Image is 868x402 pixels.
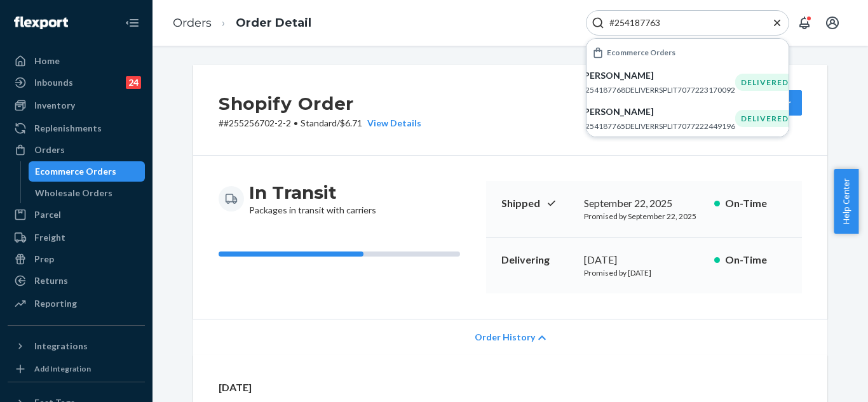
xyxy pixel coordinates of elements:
[34,340,88,352] div: Integrations
[173,16,212,30] a: Orders
[604,17,761,29] input: Search Input
[584,253,704,267] div: [DATE]
[219,90,421,117] h2: Shopify Order
[8,118,145,138] a: Replenishments
[301,117,337,128] span: Standard
[584,267,704,278] p: Promised by [DATE]
[8,249,145,269] a: Prep
[34,363,91,374] div: Add Integration
[34,76,73,89] div: Inbounds
[592,17,604,29] svg: Search Icon
[29,161,146,182] a: Ecommerce Orders
[34,99,75,112] div: Inventory
[584,196,704,211] div: September 22, 2025
[34,231,65,244] div: Freight
[34,144,65,156] div: Orders
[725,196,787,211] p: On-Time
[34,274,68,287] div: Returns
[792,10,817,36] button: Open notifications
[249,181,376,204] h3: In Transit
[8,336,145,356] button: Integrations
[607,48,675,57] h6: Ecommerce Orders
[584,211,704,222] p: Promised by September 22, 2025
[735,110,794,127] div: DELIVERED
[8,95,145,116] a: Inventory
[8,227,145,248] a: Freight
[8,72,145,93] a: Inbounds24
[163,4,322,42] ol: breadcrumbs
[219,117,421,130] p: # #255256702-2-2 / $6.71
[501,253,574,267] p: Delivering
[8,51,145,71] a: Home
[8,271,145,291] a: Returns
[8,140,145,160] a: Orders
[29,183,146,203] a: Wholesale Orders
[34,297,77,310] div: Reporting
[8,204,145,225] a: Parcel
[34,55,60,67] div: Home
[820,10,845,36] button: Open account menu
[34,122,102,135] div: Replenishments
[8,361,145,377] a: Add Integration
[787,364,855,396] iframe: Opens a widget where you can chat to one of our agents
[581,121,735,131] p: #254187765DELIVERRSPLIT7077222449196
[249,181,376,217] div: Packages in transit with carriers
[475,331,535,344] span: Order History
[294,117,298,128] span: •
[126,76,141,89] div: 24
[581,84,735,95] p: #254187768DELIVERRSPLIT7077223170092
[34,253,54,265] div: Prep
[581,69,735,82] p: [PERSON_NAME]
[501,196,574,211] p: Shipped
[35,187,112,199] div: Wholesale Orders
[119,10,145,36] button: Close Navigation
[8,293,145,314] a: Reporting
[219,380,802,395] p: [DATE]
[362,117,421,130] button: View Details
[14,17,68,29] img: Flexport logo
[34,208,61,221] div: Parcel
[725,253,787,267] p: On-Time
[35,165,116,178] div: Ecommerce Orders
[771,17,783,30] button: Close Search
[236,16,311,30] a: Order Detail
[735,74,794,91] div: DELIVERED
[834,169,858,234] button: Help Center
[581,105,735,118] p: [PERSON_NAME]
